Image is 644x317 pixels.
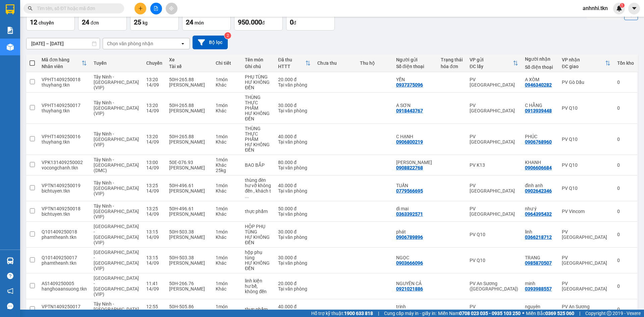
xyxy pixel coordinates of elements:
[245,260,271,271] div: HƯ KHÔNG ĐỀN
[169,82,209,88] div: [PERSON_NAME]
[525,139,552,145] div: 0906768960
[628,3,640,14] button: caret-down
[466,54,522,72] th: Toggle SortBy
[245,307,271,312] div: thực phẩm
[78,6,127,31] button: Đơn hàng24đơn
[146,165,162,170] div: 14/09
[278,183,311,188] div: 40.000 đ
[166,3,177,14] button: aim
[169,57,209,62] div: Xe
[617,80,634,85] div: 0
[525,234,552,240] div: 0366218712
[617,258,634,263] div: 0
[169,103,209,108] div: 50H-265.88
[562,255,610,266] div: PV [GEOGRAPHIC_DATA]
[245,209,271,214] div: thực phẩm
[216,206,238,211] div: 1 món
[169,304,209,309] div: 50H-505.86
[278,134,311,139] div: 40.000 đ
[278,260,311,266] div: Tại văn phòng
[146,281,162,286] div: 11:41
[146,77,162,82] div: 13:20
[216,260,238,266] div: Khác
[42,139,87,145] div: thuyhang.tkn
[245,57,271,62] div: Tên món
[146,188,162,194] div: 14/09
[470,304,518,315] div: PV [GEOGRAPHIC_DATA]
[396,77,434,82] div: YẾN
[245,234,271,245] div: HƯ KHÔNG ĐỀN
[169,260,209,266] div: [PERSON_NAME]
[525,82,552,88] div: 0946340282
[278,77,311,82] div: 20.000 đ
[216,188,238,194] div: Khác
[130,6,179,31] button: Khối lượng25kg
[146,206,162,211] div: 13:25
[146,139,162,145] div: 14/09
[134,18,141,26] span: 25
[94,157,139,173] span: Tây Ninh - [GEOGRAPHIC_DATA] (DMC)
[438,310,521,317] span: Miền Nam
[169,64,209,69] div: Tài xế
[577,4,613,12] span: anhnhi.tkn
[278,286,311,292] div: Tại văn phòng
[525,183,555,188] div: đình anh
[525,211,552,217] div: 0964395432
[146,260,162,266] div: 14/09
[396,82,423,88] div: 0937375096
[42,286,87,292] div: hanghoaansuong.tkn
[8,49,79,60] b: GỬI : PV Mộc Bài
[245,111,271,121] div: HƯ KHÔNG ĐỀN
[562,209,610,214] div: PV Vincom
[562,281,610,292] div: PV [GEOGRAPHIC_DATA]
[94,224,139,245] span: [GEOGRAPHIC_DATA] - [GEOGRAPHIC_DATA] (VIP)
[562,80,610,85] div: PV Gò Dầu
[245,278,271,283] div: linh kiện
[138,6,143,11] span: plus
[146,234,162,240] div: 14/09
[562,162,610,168] div: PV Q10
[94,60,140,66] div: Tuyến
[396,255,434,260] div: NGỌC
[396,139,423,145] div: 0906800219
[107,40,153,47] div: Chọn văn phòng nhận
[562,57,605,62] div: VP nhận
[396,260,423,266] div: 0903666096
[245,177,271,183] div: thùng đèn
[278,234,311,240] div: Tại văn phòng
[525,77,555,82] div: A XÒM
[216,60,238,66] div: Chi tiết
[216,77,238,82] div: 1 món
[360,60,389,66] div: Thu hộ
[525,134,555,139] div: PHÚC
[617,209,634,214] div: 0
[169,206,209,211] div: 50H-496.61
[169,188,209,194] div: [PERSON_NAME]
[39,20,54,25] span: chuyến
[278,281,311,286] div: 20.000 đ
[216,229,238,234] div: 1 món
[441,57,463,62] div: Trạng thái
[143,20,148,25] span: kg
[558,54,614,72] th: Toggle SortBy
[470,258,518,263] div: PV Q10
[459,311,521,316] strong: 0708 023 035 - 0935 103 250
[7,288,13,294] span: notification
[525,229,555,234] div: linh
[146,183,162,188] div: 13:25
[396,165,423,170] div: 0908822768
[562,304,610,315] div: PV An Sương ([GEOGRAPHIC_DATA])
[396,183,434,188] div: TUẤN
[441,64,463,69] div: hóa đơn
[396,304,434,309] div: trinh
[224,32,231,39] sup: 2
[617,307,634,312] div: 0
[7,303,13,309] span: message
[396,188,423,194] div: 0779566695
[470,64,513,69] div: ĐC lấy
[169,165,209,170] div: [PERSON_NAME]
[245,250,271,260] div: hộp phụ tùng
[579,310,580,317] span: |
[344,311,373,316] strong: 1900 633 818
[525,255,555,260] div: TRANG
